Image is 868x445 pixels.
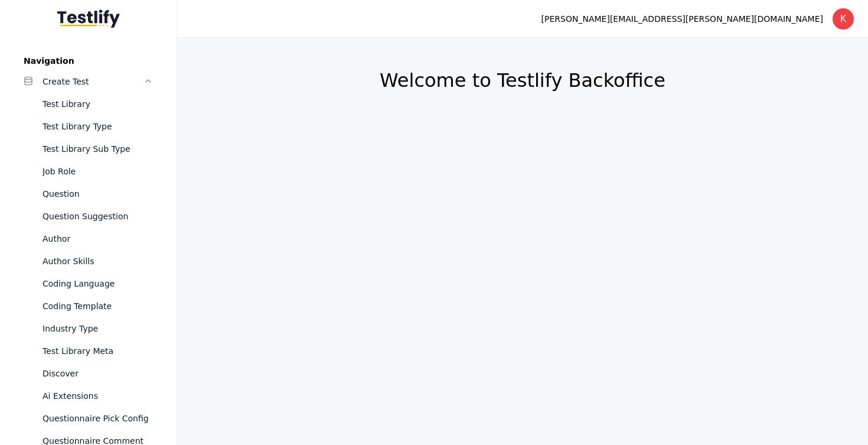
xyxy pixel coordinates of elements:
a: Ai Extensions [14,385,162,407]
a: Test Library [14,93,162,115]
img: Testlify - Backoffice [57,9,120,28]
a: Test Library Sub Type [14,138,162,160]
a: Author [14,228,162,250]
a: Question Suggestion [14,205,162,228]
a: Test Library Meta [14,340,162,362]
div: Coding Template [43,299,153,313]
a: Coding Template [14,295,162,317]
h2: Welcome to Testlify Backoffice [205,69,840,92]
div: Question [43,187,153,201]
div: Ai Extensions [43,389,153,403]
div: Author [43,232,153,246]
div: K [833,8,854,30]
a: Author Skills [14,250,162,272]
div: Test Library [43,97,153,111]
a: Test Library Type [14,115,162,138]
div: Test Library Sub Type [43,142,153,156]
a: Coding Language [14,272,162,295]
a: Discover [14,362,162,385]
div: Author Skills [43,254,153,268]
label: Navigation [14,56,162,66]
div: [PERSON_NAME][EMAIL_ADDRESS][PERSON_NAME][DOMAIN_NAME] [541,12,823,26]
div: Questionnaire Pick Config [43,411,153,425]
div: Discover [43,366,153,381]
div: Create Test [43,74,143,89]
div: Industry Type [43,321,153,336]
a: Job Role [14,160,162,183]
a: Questionnaire Pick Config [14,407,162,430]
a: Industry Type [14,317,162,340]
a: Question [14,183,162,205]
div: Test Library Type [43,119,153,134]
div: Question Suggestion [43,209,153,223]
div: Coding Language [43,277,153,291]
div: Test Library Meta [43,344,153,358]
div: Job Role [43,164,153,178]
